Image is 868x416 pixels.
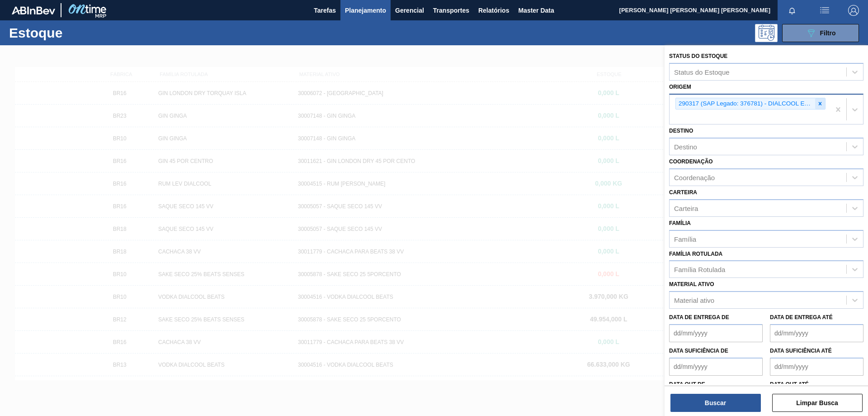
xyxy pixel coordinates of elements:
[669,348,728,354] label: Data suficiência de
[770,348,832,354] label: Data suficiência até
[433,5,469,16] span: Transportes
[669,314,729,320] label: Data de Entrega de
[669,381,705,387] label: Data out de
[669,158,713,165] label: Coordenação
[848,5,859,16] img: Logout
[669,53,727,59] label: Status do Estoque
[314,5,336,16] span: Tarefas
[674,143,697,151] div: Destino
[674,174,715,182] div: Coordenação
[518,5,554,16] span: Master Data
[674,235,696,243] div: Família
[674,266,725,273] div: Família Rotulada
[674,204,698,212] div: Carteira
[345,5,386,16] span: Planejamento
[669,324,763,342] input: dd/mm/yyyy
[819,5,830,16] img: userActions
[669,358,763,376] input: dd/mm/yyyy
[669,220,691,226] label: Família
[676,98,815,110] div: 290317 (SAP Legado: 376781) - DIALCOOL EXPORTACAO INDUSTRIA E
[395,5,424,16] span: Gerencial
[778,4,807,17] button: Notificações
[674,296,714,304] div: Material ativo
[770,314,833,320] label: Data de Entrega até
[674,68,730,76] div: Status do Estoque
[770,381,809,387] label: Data out até
[782,24,859,42] button: Filtro
[669,189,697,196] label: Carteira
[755,24,778,42] div: Pogramando: nenhum usuário selecionado
[770,324,863,342] input: dd/mm/yyyy
[820,29,836,37] span: Filtro
[669,84,691,90] label: Origem
[12,6,55,14] img: TNhmsLtSVTkK8tSr43FrP2fwEKptu5GPRR3wAAAABJRU5ErkJggg==
[478,5,509,16] span: Relatórios
[669,281,714,287] label: Material ativo
[669,251,722,257] label: Família Rotulada
[770,358,863,376] input: dd/mm/yyyy
[9,28,144,38] h1: Estoque
[669,128,693,134] label: Destino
